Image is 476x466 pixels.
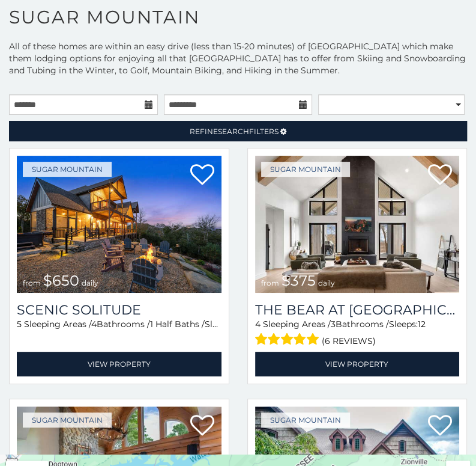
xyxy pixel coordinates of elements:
[190,414,214,439] a: Add to favorites
[23,278,41,287] span: from
[17,318,221,349] div: Sleeping Areas / Bathrooms / Sleeps:
[190,127,279,136] span: Refine Filters
[318,278,335,287] span: daily
[261,162,350,177] a: Sugar Mountain
[23,162,112,177] a: Sugar Mountain
[418,319,426,330] span: 12
[261,412,350,428] a: Sugar Mountain
[282,272,316,289] span: $375
[17,156,221,293] img: Scenic Solitude
[255,319,261,330] span: 4
[255,302,460,318] a: The Bear At [GEOGRAPHIC_DATA]
[150,319,205,330] span: 1 Half Baths /
[9,121,467,141] a: RefineSearchFilters
[17,302,221,318] a: Scenic Solitude
[17,319,22,330] span: 5
[255,352,460,376] a: View Property
[17,352,221,376] a: View Property
[255,156,460,293] a: The Bear At Sugar Mountain from $375 daily
[322,333,376,349] span: (6 reviews)
[255,318,460,349] div: Sleeping Areas / Bathrooms / Sleeps:
[23,412,112,428] a: Sugar Mountain
[428,414,452,439] a: Add to favorites
[255,302,460,318] h3: The Bear At Sugar Mountain
[82,278,98,287] span: daily
[331,319,336,330] span: 3
[43,272,79,289] span: $650
[218,127,249,136] span: Search
[261,278,279,287] span: from
[190,163,214,188] a: Add to favorites
[91,319,97,330] span: 4
[255,156,460,293] img: The Bear At Sugar Mountain
[428,163,452,188] a: Add to favorites
[17,156,221,293] a: Scenic Solitude from $650 daily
